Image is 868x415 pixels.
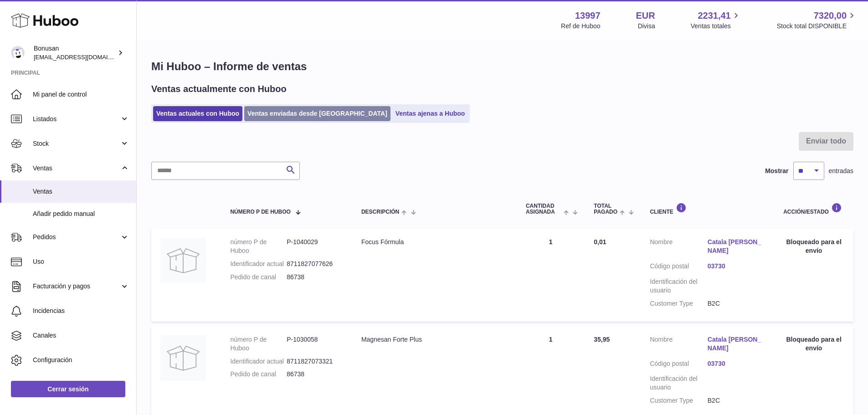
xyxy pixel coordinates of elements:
[33,331,129,340] span: Canales
[33,210,129,218] span: Añadir pedido manual
[160,335,206,381] img: no-photo.jpg
[783,203,844,215] div: Acción/Estado
[708,299,765,308] dd: B2C
[650,203,765,215] div: Cliente
[691,10,741,31] a: 2231,41 Ventas totales
[244,106,390,121] a: Ventas enviadas desde [GEOGRAPHIC_DATA]
[33,164,120,173] span: Ventas
[561,22,600,31] div: Ref de Huboo
[153,106,242,121] a: Ventas actuales con Huboo
[287,260,343,268] dd: 8711827077626
[33,115,120,123] span: Listados
[650,359,707,370] dt: Código postal
[594,238,606,246] span: 0,01
[34,44,116,61] div: Bonusan
[708,359,765,368] a: 03730
[392,106,468,121] a: Ventas ajenas a Huboo
[33,90,129,99] span: Mi panel de control
[783,335,844,353] div: Bloqueado para el envío
[33,282,120,291] span: Facturación y pagos
[151,59,853,74] h1: Mi Huboo – Informe de ventas
[230,370,287,379] dt: Pedido de canal
[814,10,847,22] span: 7320,00
[11,381,125,397] a: Cerrar sesión
[708,396,765,405] dd: B2C
[691,22,741,31] span: Ventas totales
[33,187,129,196] span: Ventas
[698,10,730,22] span: 2231,41
[638,22,655,31] div: Divisa
[230,357,287,366] dt: Identificador actual
[650,396,707,405] dt: Customer Type
[361,209,399,215] span: Descripción
[287,238,343,255] dd: P-1040029
[636,10,655,22] strong: EUR
[650,374,707,392] dt: Identificación del usuario
[708,238,765,255] a: Catala [PERSON_NAME]
[650,238,707,257] dt: Nombre
[230,273,287,282] dt: Pedido de canal
[287,357,343,366] dd: 8711827073321
[11,46,25,60] img: internalAdmin-13997@internal.huboo.com
[287,370,343,379] dd: 86738
[33,307,129,315] span: Incidencias
[517,229,585,321] td: 1
[777,10,857,31] a: 7320,00 Stock total DISPONIBLE
[783,238,844,255] div: Bloqueado para el envío
[287,335,343,353] dd: P-1030058
[151,83,287,95] h2: Ventas actualmente con Huboo
[708,262,765,271] a: 03730
[33,233,120,241] span: Pedidos
[361,238,508,246] div: Focus Fórmula
[287,273,343,282] dd: 86738
[33,356,129,364] span: Configuración
[230,209,290,215] span: número P de Huboo
[361,335,508,344] div: Magnesan Forte Plus
[650,262,707,273] dt: Código postal
[230,260,287,268] dt: Identificador actual
[765,167,788,175] label: Mostrar
[230,238,287,255] dt: número P de Huboo
[33,257,129,266] span: Uso
[526,203,561,215] span: Cantidad ASIGNADA
[777,22,857,31] span: Stock total DISPONIBLE
[650,335,707,355] dt: Nombre
[650,277,707,295] dt: Identificación del usuario
[650,299,707,308] dt: Customer Type
[708,335,765,353] a: Catala [PERSON_NAME]
[33,139,120,148] span: Stock
[160,238,206,283] img: no-photo.jpg
[34,53,134,61] span: [EMAIL_ADDRESS][DOMAIN_NAME]
[594,203,617,215] span: Total pagado
[594,336,610,343] span: 35,95
[575,10,601,22] strong: 13997
[829,167,853,175] span: entradas
[230,335,287,353] dt: número P de Huboo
